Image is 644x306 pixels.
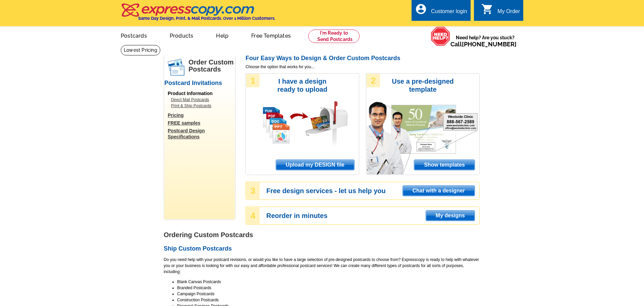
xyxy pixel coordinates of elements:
div: My Order [497,8,520,18]
span: Show templates [414,160,475,170]
i: account_circle [415,3,427,15]
a: Postcards [110,27,158,43]
a: Print & Ship Postcards [171,103,231,109]
h2: Postcard Invitations [164,80,235,87]
a: Postcard Design Specifications [168,128,235,140]
h2: Ship Custom Postcards [164,245,480,253]
span: My designs [426,211,475,221]
a: Direct Mail Postcards [171,97,231,103]
a: FREE samples [168,120,235,126]
div: Customer login [431,8,467,18]
h3: Reorder in minutes [266,213,479,219]
div: 3 [246,182,260,199]
a: Same Day Design, Print, & Mail Postcards. Over 1 Million Customers. [121,8,275,21]
li: Construction Postcards [177,297,480,303]
a: Free Templates [240,27,302,43]
p: Do you need help with your postcard revisions, or would you like to have a large selection of pre... [164,257,480,275]
span: Chat with a designer [403,186,475,196]
a: [PHONE_NUMBER] [462,41,517,48]
span: Upload my DESIGN file [276,160,354,170]
span: Call [450,41,517,48]
h3: Free design services - let us help you [266,188,479,194]
a: Pricing [168,112,235,118]
img: postcards.png [168,59,184,76]
h4: Same Day Design, Print, & Mail Postcards. Over 1 Million Customers. [138,16,275,21]
a: Show templates [414,160,475,170]
a: Products [159,27,204,43]
h1: Order Custom Postcards [189,59,235,73]
span: Need help? Are you stuck? [450,34,520,48]
li: Campaign Postcards [177,291,480,297]
img: help [431,27,450,46]
li: Branded Postcards [177,285,480,291]
a: shopping_cart My Order [481,7,520,16]
a: My designs [426,210,475,221]
h3: Use a pre-designed template [388,77,457,93]
a: Chat with a designer [402,185,475,196]
div: 1 [246,74,260,87]
a: Help [205,27,239,43]
div: 2 [367,74,380,87]
a: Upload my DESIGN file [276,160,355,170]
span: Product Information [168,91,213,96]
h3: I have a design ready to upload [268,77,337,93]
a: account_circle Customer login [415,7,467,16]
span: Choose the option that works for you... [246,64,480,70]
i: shopping_cart [481,3,493,15]
li: Blank Canvas Postcards [177,279,480,285]
h2: Four Easy Ways to Design & Order Custom Postcards [246,55,480,62]
strong: Ordering Custom Postcards [164,231,253,238]
div: 4 [246,207,260,224]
